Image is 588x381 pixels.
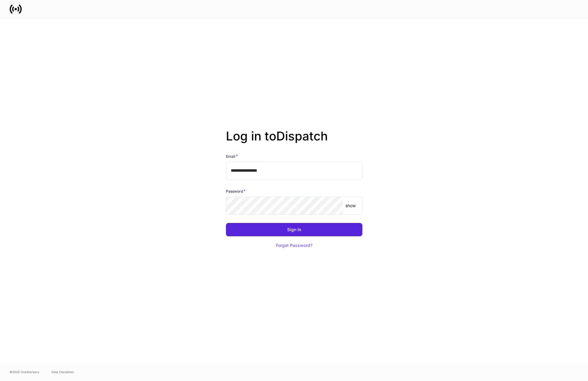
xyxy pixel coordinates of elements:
a: Data Disclaimer [52,369,74,374]
div: Forgot Password? [276,243,312,248]
span: © 2025 OneAdvisory [10,369,39,374]
h2: Log in to Dispatch [226,129,362,153]
h6: Email [226,153,238,159]
h6: Password [226,188,246,194]
p: show [345,203,356,209]
button: Forgot Password? [268,239,320,252]
div: Sign In [287,228,301,232]
button: Sign In [226,223,362,236]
